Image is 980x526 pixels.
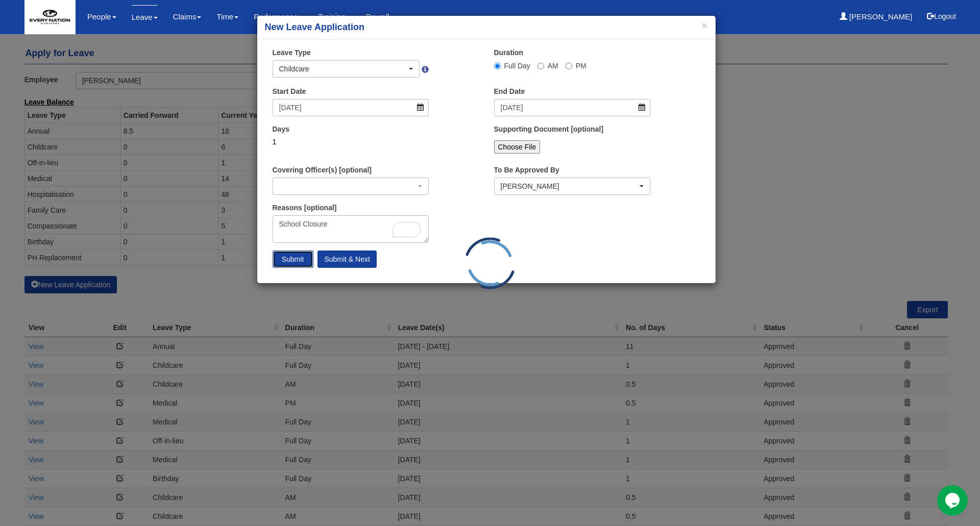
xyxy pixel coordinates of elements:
label: To Be Approved By [494,165,559,175]
div: [PERSON_NAME] [501,181,638,191]
button: × [701,20,707,31]
span: PM [576,62,586,70]
label: Covering Officer(s) [optional] [273,165,372,175]
input: d/m/yyyy [273,99,429,116]
input: Submit & Next [317,251,376,268]
label: Leave Type [273,47,311,58]
input: Choose File [494,140,541,154]
label: End Date [494,86,525,96]
div: 1 [273,137,429,147]
label: Days [273,124,289,134]
button: Joshua Harris [494,178,651,195]
input: Submit [273,251,313,268]
label: Supporting Document [optional] [494,124,604,134]
label: Duration [494,47,524,58]
span: Full Day [504,62,530,70]
input: d/m/yyyy [494,99,651,116]
label: Reasons [optional] [273,203,337,213]
textarea: To enrich screen reader interactions, please activate Accessibility in Grammarly extension settings [273,215,429,243]
span: AM [548,62,558,70]
div: Childcare [279,64,407,74]
b: New Leave Application [265,22,364,32]
iframe: chat widget [937,485,970,516]
label: Start Date [273,86,306,96]
button: Childcare [273,60,420,78]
